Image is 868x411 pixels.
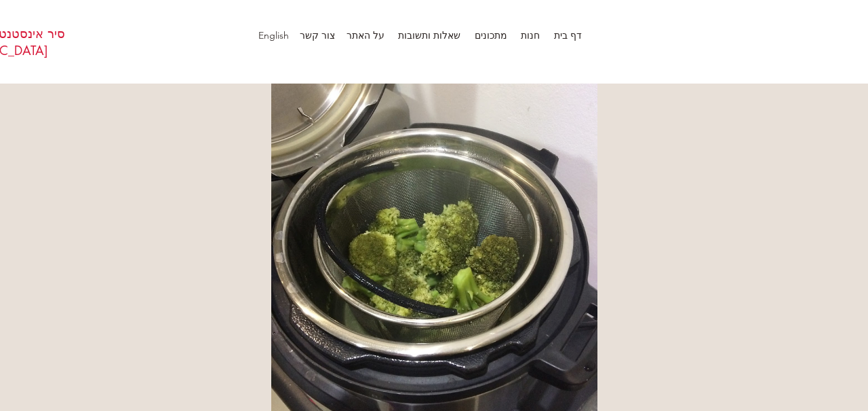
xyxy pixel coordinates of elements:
p: מתכונים [468,25,514,46]
a: על האתר [342,25,391,46]
a: שאלות ותשובות [391,25,467,46]
nav: אתר [236,25,589,46]
a: דף בית [547,25,589,46]
p: דף בית [547,25,589,46]
a: English [252,25,296,46]
p: על האתר [340,25,391,46]
a: צור קשר [296,25,342,46]
p: צור קשר [293,25,342,46]
a: מתכונים [467,25,514,46]
a: חנות [514,25,547,46]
